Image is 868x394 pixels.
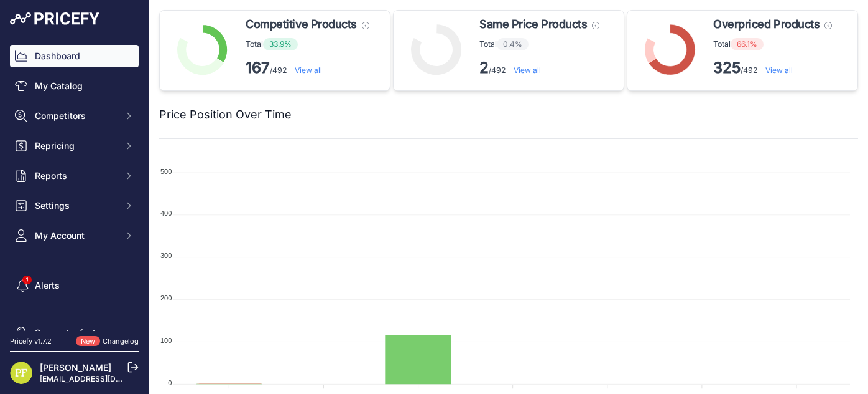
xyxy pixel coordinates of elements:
img: Pricefy Logo [10,12,99,25]
a: Changelog [103,337,139,345]
a: [PERSON_NAME] [40,362,111,373]
span: My Account [35,229,116,242]
span: Settings [35,199,116,212]
nav: Sidebar [10,45,139,344]
p: /492 [713,58,832,78]
span: 66.1% [731,38,764,50]
span: Competitors [35,110,116,122]
span: New [76,336,100,347]
tspan: 0 [168,379,172,387]
span: 0.4% [497,38,529,50]
a: Dashboard [10,45,139,67]
strong: 2 [479,59,489,77]
a: [EMAIL_ADDRESS][DOMAIN_NAME] [40,374,170,383]
tspan: 300 [160,252,172,259]
p: Total [713,38,832,50]
button: Settings [10,195,139,217]
a: View all [514,65,541,75]
p: Total [479,38,599,50]
strong: 167 [246,59,270,77]
p: Total [246,38,369,50]
a: Suggest a feature [10,322,139,344]
span: Reports [35,170,116,182]
h2: Price Position Over Time [159,106,292,123]
p: /492 [479,58,599,78]
span: Overpriced Products [713,16,820,33]
span: Repricing [35,140,116,152]
button: Competitors [10,105,139,127]
a: View all [295,65,322,75]
tspan: 100 [160,337,172,344]
tspan: 400 [160,209,172,217]
button: My Account [10,224,139,247]
div: Pricefy v1.7.2 [10,336,52,347]
button: Repricing [10,135,139,157]
a: My Catalog [10,75,139,97]
span: Same Price Products [479,16,587,33]
tspan: 500 [160,168,172,175]
button: Reports [10,165,139,187]
strong: 325 [713,59,741,77]
a: Alerts [10,274,139,297]
p: /492 [246,58,369,78]
tspan: 200 [160,294,172,302]
span: 33.9% [263,38,298,50]
span: Competitive Products [246,16,357,33]
a: View all [765,65,793,75]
